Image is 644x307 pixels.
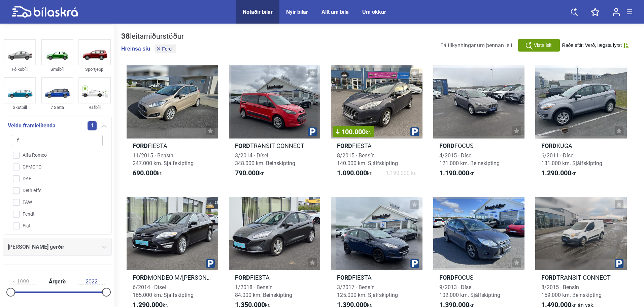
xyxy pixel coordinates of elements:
h2: FIESTA [229,274,320,281]
span: Raða eftir: Verð, lægsta fyrst [562,42,622,48]
span: 8/2015 · Bensín 140.000 km. Sjálfskipting [337,152,398,166]
span: 1.190.000 kr. [386,169,416,177]
h2: KUGA [535,142,627,150]
h2: FIESTA [127,142,218,150]
b: Ford [439,274,454,281]
a: 100.000kr.FordFIESTA8/2015 · Bensín140.000 km. Sjálfskipting1.090.000kr.1.190.000 kr. [331,65,422,183]
span: kr. [541,169,577,177]
b: 1.190.000 [439,169,469,177]
a: FordTRANSIT CONNECT3/2014 · Dísel348.000 km. Beinskipting790.000kr. [229,65,320,183]
h2: FOCUS [433,142,525,150]
a: FordKUGA6/2011 · Dísel131.000 km. Sjálfskipting1.290.000kr. [535,65,627,183]
span: Fá tilkynningar um þennan leit [440,42,512,49]
span: [PERSON_NAME] gerðir [8,242,64,252]
span: 6/2014 · Dísel 165.000 km. Sjálfskipting [133,284,194,298]
span: 8/2015 · Bensín 159.000 km. Beinskipting [541,284,602,298]
img: parking.png [615,259,623,268]
div: Smábíl [41,65,73,73]
span: 3/2014 · Dísel 348.000 km. Beinskipting [235,152,295,166]
b: 1.090.000 [337,169,367,177]
b: 790.000 [235,169,259,177]
a: Nýir bílar [286,9,308,15]
div: Sportjeppi [78,65,111,73]
span: kr. [133,169,162,177]
img: parking.png [410,127,419,136]
b: Ford [541,142,556,149]
div: leitarniðurstöður [121,32,184,41]
span: 3/2017 · Bensín 125.000 km. Sjálfskipting [337,284,398,298]
b: 690.000 [133,169,157,177]
span: 9/2013 · Dísel 102.000 km. Sjálfskipting [439,284,500,298]
b: Ford [235,274,250,281]
img: parking.png [410,259,419,268]
b: Ford [337,142,352,149]
span: Veldu framleiðenda [8,121,56,130]
span: Vista leit [534,42,552,49]
h2: TRANSIT CONNECT [229,142,320,150]
a: Um okkur [362,9,386,15]
b: Ford [235,142,250,149]
b: Ford [439,142,454,149]
b: Ford [133,142,148,149]
button: Hreinsa síu [121,45,150,52]
button: Ford [155,44,176,53]
h2: FIESTA [331,142,422,150]
b: 38 [121,32,130,40]
a: Allt um bíla [321,9,349,15]
b: Ford [337,274,352,281]
span: 6/2011 · Dísel 131.000 km. Sjálfskipting [541,152,602,166]
h2: FOCUS [433,274,525,281]
b: 1.290.000 [541,169,571,177]
b: Ford [133,274,148,281]
span: 100.000 [336,128,371,135]
a: FordFIESTA11/2015 · Bensín247.000 km. Sjálfskipting690.000kr. [127,65,218,183]
b: Ford [541,274,556,281]
div: 7 Sæta [41,103,73,111]
span: 1 [88,121,97,130]
span: kr. [235,169,265,177]
img: parking.png [206,259,215,268]
img: parking.png [308,127,317,136]
h2: FIESTA [331,274,422,281]
span: 4/2015 · Dísel 121.000 km. Beinskipting [439,152,500,166]
a: FordFOCUS4/2015 · Dísel121.000 km. Beinskipting1.190.000kr. [433,65,525,183]
span: Ford [162,47,172,51]
h2: TRANSIT CONNECT [535,274,627,281]
button: Raða eftir: Verð, lægsta fyrst [562,42,629,48]
span: 11/2015 · Bensín 247.000 km. Sjálfskipting [133,152,194,166]
h2: MONDEO M/[PERSON_NAME] [127,274,218,281]
span: 1/2018 · Bensín 84.000 km. Beinskipting [235,284,292,298]
span: kr. [439,169,475,177]
div: Fólksbíll [4,65,36,73]
span: Árgerð [47,279,67,284]
div: Rafbíll [78,103,111,111]
a: Notaðir bílar [243,9,273,15]
span: kr. [337,169,372,177]
div: Skutbíll [4,103,36,111]
img: user-login.svg [613,8,620,16]
span: kr. [366,129,371,135]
